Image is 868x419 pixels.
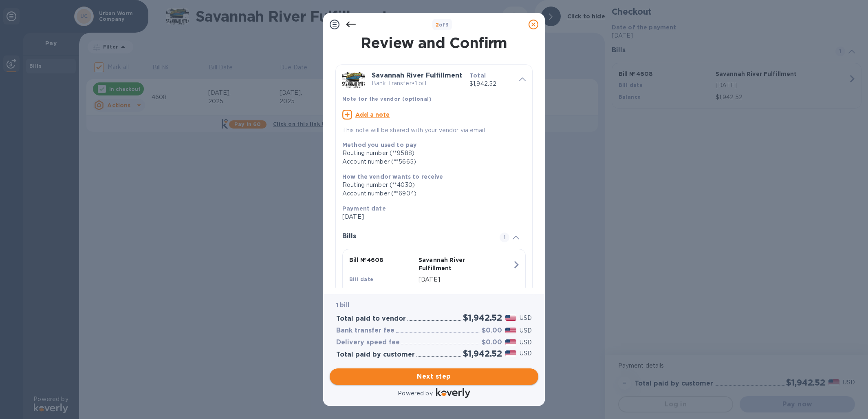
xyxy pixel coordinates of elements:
[505,350,516,356] img: USD
[469,72,486,79] b: Total
[520,338,532,347] p: USD
[342,142,416,148] b: Method you used to pay
[436,22,439,28] span: 2
[419,287,512,296] p: $1,942.52
[520,326,532,335] p: USD
[342,71,526,135] div: Savannah River FulfillmentBank Transfer•1 billTotal$1,942.52Note for the vendor (optional)Add a n...
[342,157,519,166] div: Account number (**5665)
[372,79,463,88] p: Bank Transfer • 1 bill
[482,339,502,346] h3: $0.00
[342,96,432,102] b: Note for the vendor (optional)
[398,389,432,398] p: Powered by
[336,372,532,381] span: Next step
[342,233,490,240] h3: Bills
[436,22,449,28] b: of 3
[336,302,349,308] b: 1 bill
[342,181,519,189] div: Routing number (**4030)
[342,249,526,303] button: Bill №4608Savannah River FulfillmentBill date[DATE]$1,942.52
[342,126,526,135] p: This note will be shared with your vendor via email
[355,111,390,118] u: Add a note
[505,315,516,321] img: USD
[342,149,519,157] div: Routing number (**9588)
[419,256,485,272] p: Savannah River Fulfillment
[463,348,502,359] h2: $1,942.52
[330,368,538,385] button: Next step
[520,349,532,358] p: USD
[336,351,415,359] h3: Total paid by customer
[505,339,516,345] img: USD
[336,315,406,323] h3: Total paid to vendor
[482,327,502,335] h3: $0.00
[342,205,386,212] b: Payment date
[342,173,443,180] b: How the vendor wants to receive
[349,256,415,264] p: Bill № 4608
[419,275,512,284] p: [DATE]
[463,313,502,323] h2: $1,942.52
[336,327,394,335] h3: Bank transfer fee
[342,189,519,198] div: Account number (**6904)
[469,80,513,88] p: $1,942.52
[505,328,516,333] img: USD
[372,71,462,79] b: Savannah River Fulfillment
[436,388,470,398] img: Logo
[500,233,509,242] span: 1
[349,276,374,282] b: Bill date
[520,314,532,322] p: USD
[336,339,400,346] h3: Delivery speed fee
[334,34,534,51] h1: Review and Confirm
[342,213,519,221] p: [DATE]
